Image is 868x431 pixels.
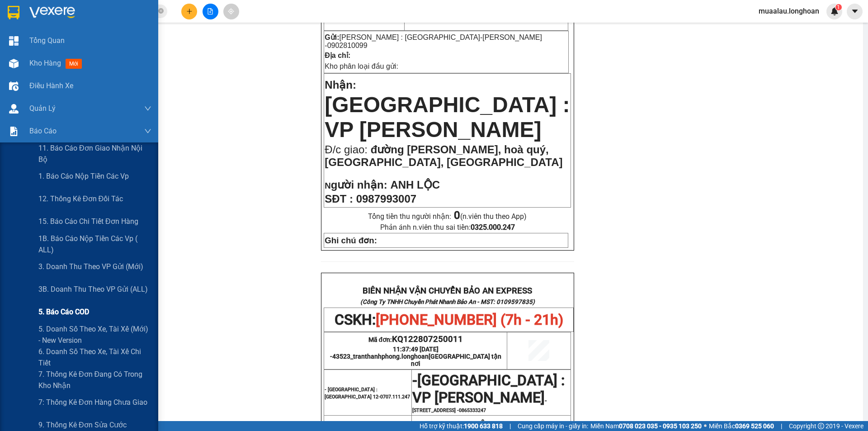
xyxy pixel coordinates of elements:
[735,422,774,430] strong: 0369 525 060
[590,421,702,431] span: Miền Nam
[325,79,356,91] span: Nhận:
[223,4,239,19] button: aim
[9,104,19,114] img: warehouse-icon
[360,298,535,305] strong: (Công Ty TNHH Chuyển Phát Nhanh Bảo An - MST: 0109597835)
[325,143,370,156] span: Đ/c giao:
[38,284,148,295] span: 3B. Doanh Thu theo VP Gửi (ALL)
[29,125,57,137] span: Báo cáo
[144,128,151,135] span: down
[454,212,527,221] span: (n.viên thu theo App)
[325,33,542,49] span: -
[491,421,495,429] span: -
[29,35,65,46] span: Tổng Quan
[228,8,234,14] span: aim
[9,81,19,91] img: warehouse-icon
[471,223,515,232] strong: 0325.000.247
[411,353,501,367] span: [GEOGRAPHIC_DATA] tận nơi
[837,4,840,10] span: 1
[181,4,197,19] button: plus
[412,420,491,430] strong: -
[412,380,565,413] span: -
[518,421,588,431] span: Cung cấp máy in - giấy in:
[38,419,127,431] span: 9. Thống kê đơn sửa cước
[407,1,566,24] span: 5 BÓ SẮT TO + 80 CÂY SẮT CHỮ V + 1 LÔ SẮT TRÒN DÀI + 1 BAO TẢI NÂU NHỎ
[325,93,570,142] span: [GEOGRAPHIC_DATA] : VP [PERSON_NAME]
[709,421,774,431] span: Miền Bắc
[29,59,61,67] span: Kho hàng
[38,233,151,256] span: 1B. Báo cáo nộp tiền các vp ( ALL)
[203,4,218,19] button: file-add
[331,179,387,191] span: gười nhận:
[38,261,143,272] span: 3. Doanh Thu theo VP Gửi (mới)
[412,372,417,389] span: -
[368,212,527,221] span: Tổng tiền thu người nhận:
[327,42,368,49] span: 0902810099
[380,394,410,400] span: 0707.111.247
[363,286,532,296] strong: BIÊN NHẬN VẬN CHUYỂN BẢO AN EXPRESS
[459,407,486,413] span: 0865333247
[207,8,213,14] span: file-add
[38,171,129,182] span: 1. Báo cáo nộp tiền các vp
[38,323,151,346] span: 5. Doanh số theo xe, tài xế (mới) - New version
[186,8,193,14] span: plus
[158,8,164,14] span: close-circle
[751,5,826,17] span: muaalau.longhoan
[8,6,19,19] img: logo-vxr
[9,59,19,68] img: warehouse-icon
[29,103,56,114] span: Quản Lý
[412,407,486,413] span: [STREET_ADDRESS] -
[356,193,416,205] span: 0987993007
[376,311,563,328] span: [PHONE_NUMBER] (7h - 21h)
[390,179,440,191] span: ANH LỘC
[38,397,147,408] span: 7: Thống kê đơn hàng chưa giao
[38,142,151,165] span: 11. Báo cáo đơn giao nhận nội bộ
[330,346,501,367] span: 11:37:49 [DATE] -
[66,59,82,69] span: mới
[38,193,123,204] span: 12. Thống kê đơn đối tác
[380,223,515,232] span: Phản ánh n.viên thu sai tiền:
[368,336,463,343] span: Mã đơn:
[38,216,138,227] span: 15. Báo cáo chi tiết đơn hàng
[144,105,151,112] span: down
[158,7,164,16] span: close-circle
[420,421,503,431] span: Hỗ trợ kỹ thuật:
[704,424,707,428] span: ⚪️
[325,62,398,70] span: Kho phân loại đầu gửi:
[9,127,19,136] img: solution-icon
[325,387,410,400] span: - [GEOGRAPHIC_DATA] : [GEOGRAPHIC_DATA] 12-
[835,4,842,10] sup: 1
[340,33,480,41] span: [PERSON_NAME] : [GEOGRAPHIC_DATA]
[509,421,511,431] span: |
[464,422,503,430] strong: 1900 633 818
[325,236,377,245] strong: Ghi chú đơn:
[412,372,565,406] span: [GEOGRAPHIC_DATA] : VP [PERSON_NAME]
[415,421,491,429] span: Người nhận:
[851,7,859,15] span: caret-down
[455,420,491,430] span: ANH LỘC
[332,353,501,367] span: 43523_tranthanhphong.longhoan
[325,181,387,190] strong: N
[38,369,151,391] span: 7. Thống kê đơn đang có trong kho nhận
[38,306,89,317] span: 5. Báo cáo COD
[335,311,563,328] span: CSKH:
[847,4,863,19] button: caret-down
[781,421,782,431] span: |
[619,422,702,430] strong: 0708 023 035 - 0935 103 250
[9,36,19,46] img: dashboard-icon
[392,334,463,344] span: KQ122807250011
[325,33,542,49] span: [PERSON_NAME] -
[29,80,73,91] span: Điều hành xe
[818,423,824,429] span: copyright
[325,193,353,205] strong: SĐT :
[325,52,350,59] strong: Địa chỉ:
[830,7,839,15] img: icon-new-feature
[454,209,460,222] strong: 0
[38,346,151,369] span: 6. Doanh số theo xe, tài xế chi tiết
[325,143,562,168] span: đường [PERSON_NAME], hoà quý, [GEOGRAPHIC_DATA], [GEOGRAPHIC_DATA]
[325,33,339,41] strong: Gửi:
